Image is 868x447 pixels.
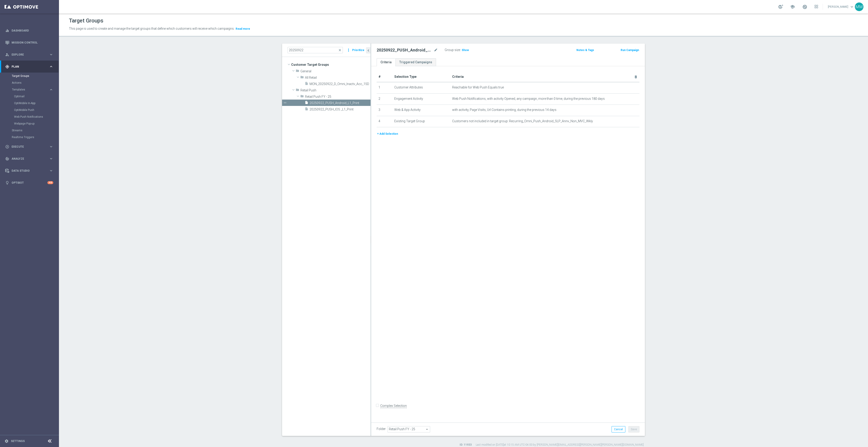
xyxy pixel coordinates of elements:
span: Show [462,49,469,52]
i: keyboard_arrow_right [49,144,53,149]
div: Optimail [14,93,59,100]
i: lightbulb [5,181,9,185]
div: OptiMobile In-App [14,100,59,107]
i: person_search [5,53,9,57]
i: delete_forever [634,75,638,79]
span: This page is used to create and manage the target groups that define which customers will receive... [69,27,234,30]
label: Folder [377,427,386,431]
a: Actions [12,81,47,85]
a: Triggered Campaigns [395,58,436,66]
td: Existing Target Group [393,116,450,127]
h2: 20250922_PUSH_Android_L1_Print [377,47,433,53]
span: Customer Target Groups [291,61,371,68]
a: Target Groups [12,74,47,78]
label: : [460,48,461,52]
div: Webpage Pop-up [14,120,59,127]
i: more_vert [346,47,351,53]
span: close [338,48,342,52]
div: Execute [5,145,49,149]
i: mode_edit [434,47,438,53]
span: 20250922_PUSH_Android_L1_Print [310,101,371,105]
button: lightbulb Optibot +10 [5,181,54,185]
button: play_circle_outline Execute keyboard_arrow_right [5,145,54,149]
div: +10 [47,181,53,184]
span: Retail Push [300,88,371,92]
a: OptiMobile Push [14,108,47,112]
button: Templates keyboard_arrow_right [12,88,54,91]
i: folder [296,88,299,93]
span: Explore [12,53,49,56]
a: OptiMobile In-App [14,101,47,105]
button: person_search Explore keyboard_arrow_right [5,53,54,56]
i: keyboard_arrow_right [49,64,53,69]
i: settings [5,439,9,443]
span: school [790,4,795,9]
a: Mission Control [12,37,53,49]
i: keyboard_arrow_right [49,156,53,161]
a: Dashboard [12,24,53,37]
td: 4 [377,116,393,127]
button: gps_fixed Plan keyboard_arrow_right [5,65,54,68]
input: Quick find group or folder [288,47,343,53]
span: with activity, Page Visits, Url Contains printing, during the previous 14 days [452,108,556,112]
i: gps_fixed [5,65,9,69]
span: MON_20250922_D_Omni_Inactv_Acc_15D [310,82,371,86]
td: Engagement Activity [393,93,450,105]
button: Mission Control [5,41,54,44]
i: keyboard_arrow_right [49,169,53,173]
div: Templates [12,86,59,127]
div: Explore [5,53,49,57]
span: Retail Push FY - 25 [305,95,371,99]
button: chevron_left [366,47,371,54]
div: Web Push Notifications [14,113,59,120]
a: Webpage Pop-up [14,122,47,125]
a: Optibot [12,177,47,189]
a: Optimail [14,95,47,98]
div: Optibot [5,177,53,189]
th: # [377,72,393,82]
label: Last modified on [DATE] at 10:15 AM UTC-04:00 by [PERSON_NAME][EMAIL_ADDRESS][PERSON_NAME][PERSON... [476,443,644,447]
span: Customers not included in target group: Recurring_Omni_Push_Android_SLP_Annv_Non_MVC_Wkly [452,119,593,123]
div: Plan [5,65,49,69]
i: track_changes [5,157,9,161]
td: 2 [377,93,393,105]
div: OptiMobile Push [14,107,59,113]
div: MM [855,2,863,11]
span: Plan [12,65,49,68]
i: insert_drive_file [305,107,308,112]
i: play_circle_outline [5,145,9,149]
i: chevron_left [366,48,371,53]
button: track_changes Analyze keyboard_arrow_right [5,157,54,161]
i: folder [300,75,304,81]
div: Templates [12,88,49,91]
div: Actions [12,79,59,86]
span: General [300,69,371,73]
i: folder [296,69,299,74]
span: keyboard_arrow_down [849,4,854,9]
div: Analyze [5,157,49,161]
button: Read more [235,26,251,31]
span: Criteria [452,75,464,78]
i: keyboard_arrow_right [49,88,53,92]
button: equalizer Dashboard [5,29,54,32]
button: Run Campaign [620,48,639,53]
span: Data Studio [12,169,49,172]
span: Reachable for Web Push Equals true [452,85,504,89]
button: Notes & Tags [576,48,595,53]
a: Realtime Triggers [12,135,47,139]
td: 1 [377,82,393,93]
span: 20250922_PUSH_IOS _L1_Print [310,107,371,111]
td: Web & App Activity [393,105,450,116]
i: insert_drive_file [305,82,308,87]
th: Selection Type [393,72,450,82]
div: Streams [12,127,59,134]
div: Target Groups [12,73,59,79]
div: Mission Control [5,37,53,49]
